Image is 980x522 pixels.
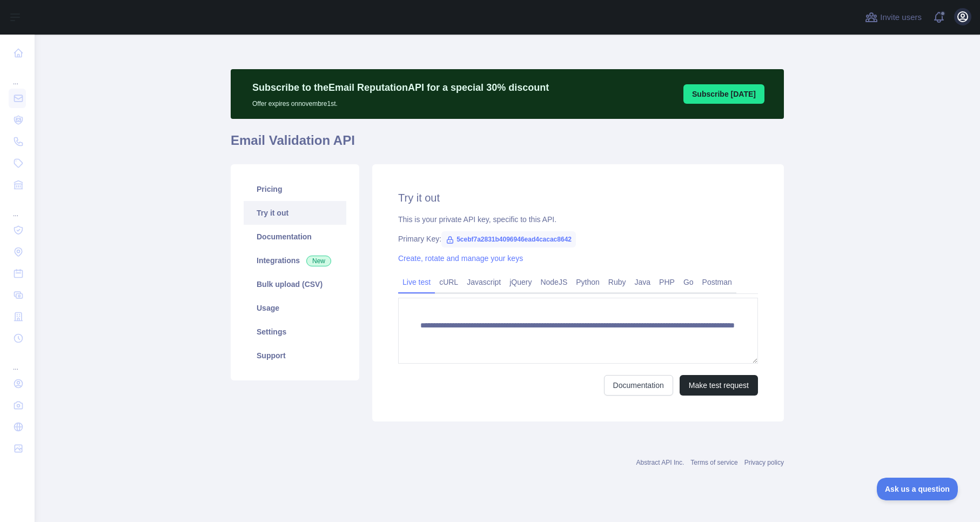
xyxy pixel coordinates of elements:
div: ... [9,197,26,218]
a: Integrations New [244,249,346,272]
button: Subscribe [DATE] [683,84,764,104]
div: ... [9,65,26,86]
a: jQuery [505,273,536,291]
div: This is your private API key, specific to this API. [398,214,758,225]
span: Invite users [880,11,922,24]
a: NodeJS [536,273,572,291]
a: Javascript [462,273,505,291]
div: ... [9,350,26,372]
button: Invite users [863,9,924,26]
a: Ruby [604,273,630,291]
a: Go [679,273,698,291]
h2: Try it out [398,190,758,205]
a: Documentation [244,225,346,249]
a: PHP [655,273,679,291]
a: Java [630,273,655,291]
a: Live test [398,273,435,291]
p: Subscribe to the Email Reputation API for a special 30 % discount [252,80,549,95]
div: Primary Key: [398,233,758,244]
a: Support [244,344,346,367]
a: Create, rotate and manage your keys [398,254,523,263]
a: Documentation [604,375,673,396]
a: Try it out [244,201,346,225]
a: Abstract API Inc. [636,459,684,466]
p: Offer expires on novembre 1st. [252,95,549,108]
iframe: Toggle Customer Support [877,478,958,500]
a: Settings [244,320,346,344]
a: Pricing [244,177,346,201]
a: Python [572,273,604,291]
h1: Email Validation API [231,132,784,158]
span: 5cebf7a2831b4096946ead4cacac8642 [441,231,576,247]
a: Postman [698,273,736,291]
a: Usage [244,296,346,320]
a: Terms of service [690,459,737,466]
a: Privacy policy [744,459,784,466]
span: New [306,256,331,266]
a: Bulk upload (CSV) [244,272,346,296]
button: Make test request [680,375,758,396]
a: cURL [435,273,462,291]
